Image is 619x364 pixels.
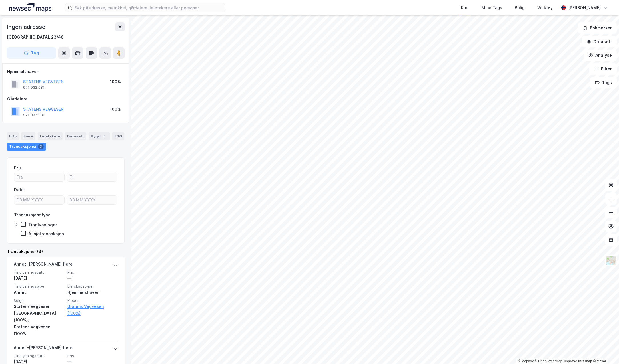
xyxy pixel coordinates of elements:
[7,143,46,151] div: Transaksjoner
[28,222,57,227] div: Tinglysninger
[21,132,35,140] div: Eiere
[67,275,118,282] div: —
[67,270,118,275] span: Pris
[606,255,616,266] img: Z
[564,359,592,363] a: Improve this map
[72,3,225,12] input: Søk på adresse, matrikkel, gårdeiere, leietakere eller personer
[7,34,64,41] div: [GEOGRAPHIC_DATA], 23/46
[110,78,121,85] div: 100%
[14,173,64,181] input: Fra
[110,106,121,113] div: 100%
[112,132,124,140] div: ESG
[14,275,64,282] div: [DATE]
[578,22,617,34] button: Bokmerker
[67,298,118,303] span: Kjøper
[9,3,51,12] img: logo.a4113a55bc3d86da70a041830d287a7e.svg
[7,248,125,255] div: Transaksjoner (3)
[515,4,525,11] div: Bolig
[23,85,45,90] div: 971 032 081
[568,4,601,11] div: [PERSON_NAME]
[7,132,19,140] div: Info
[67,196,117,204] input: DD.MM.YYYY
[589,63,617,75] button: Filter
[28,231,64,236] div: Aksjetransaksjon
[38,132,63,140] div: Leietakere
[7,47,56,59] button: Tag
[584,50,617,61] button: Analyse
[590,337,619,364] div: Kontrollprogram for chat
[14,303,64,323] div: Statens Vegvesen [GEOGRAPHIC_DATA] (100%),
[14,289,64,296] div: Annet
[14,323,64,337] div: Statens Vegvesen (100%)
[535,359,562,363] a: OpenStreetMap
[14,284,64,289] span: Tinglysningstype
[14,353,64,358] span: Tinglysningsdato
[537,4,553,11] div: Verktøy
[14,165,22,171] div: Pris
[67,289,118,296] div: Hjemmelshaver
[23,113,45,117] div: 971 032 081
[7,22,46,31] div: Ingen adresse
[7,96,124,102] div: Gårdeiere
[67,173,117,181] input: Til
[582,36,617,47] button: Datasett
[67,284,118,289] span: Eierskapstype
[14,270,64,275] span: Tinglysningsdato
[590,337,619,364] iframe: Chat Widget
[89,132,110,140] div: Bygg
[14,261,73,270] div: Annet - [PERSON_NAME] flere
[14,344,73,353] div: Annet - [PERSON_NAME] flere
[461,4,469,11] div: Kart
[7,68,124,75] div: Hjemmelshaver
[482,4,502,11] div: Mine Tags
[14,211,51,218] div: Transaksjonstype
[14,298,64,303] span: Selger
[14,186,24,193] div: Dato
[590,77,617,88] button: Tags
[65,132,86,140] div: Datasett
[67,353,118,358] span: Pris
[102,134,107,139] div: 1
[518,359,534,363] a: Mapbox
[14,196,64,204] input: DD.MM.YYYY
[38,144,44,149] div: 3
[67,303,118,317] a: Statens Vegvesen (100%)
